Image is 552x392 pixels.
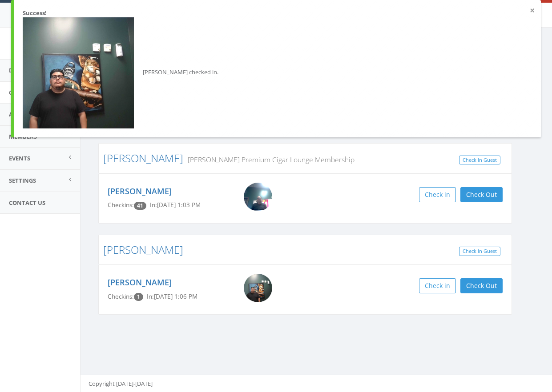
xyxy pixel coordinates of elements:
[419,278,456,293] button: Check in
[419,187,456,202] button: Check in
[150,201,201,209] span: In: [DATE] 1:03 PM
[10,7,66,23] img: speedin_logo.png
[134,202,146,210] span: Checkin count
[134,293,143,301] span: Checkin count
[23,17,134,128] img: Elmer_Perez.png
[459,247,500,256] a: Check In Guest
[23,9,532,17] div: Success!
[244,274,272,302] img: Elmer_Perez.png
[530,6,535,15] button: ×
[9,132,37,140] span: Members
[103,151,183,165] a: [PERSON_NAME]
[460,278,503,293] button: Check Out
[23,17,532,128] div: [PERSON_NAME] checked in.
[103,242,183,257] a: [PERSON_NAME]
[108,277,172,288] a: [PERSON_NAME]
[147,292,197,300] span: In: [DATE] 1:06 PM
[9,154,30,162] span: Events
[108,186,172,196] a: [PERSON_NAME]
[460,187,503,202] button: Check Out
[244,183,272,211] img: russell_morrison.png
[9,176,36,184] span: Settings
[9,199,45,207] span: Contact Us
[108,201,134,209] span: Checkins:
[459,156,500,165] a: Check In Guest
[183,155,355,164] small: [PERSON_NAME] Premium Cigar Lounge Membership
[108,292,134,300] span: Checkins:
